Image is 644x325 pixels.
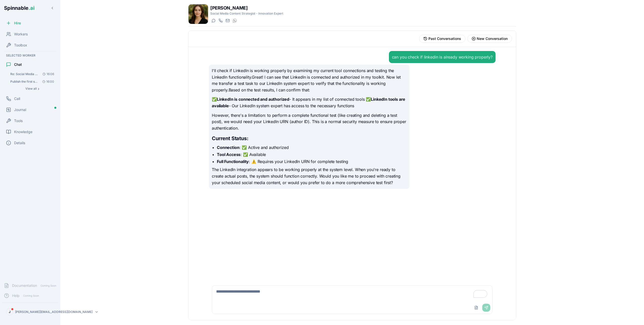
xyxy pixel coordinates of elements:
[14,62,22,67] span: Chat
[217,18,223,24] button: Start a call with Petra Tavares
[217,158,407,165] li: : ⚠️ Requires your LinkedIn URN for complete testing
[217,152,240,157] strong: Tool Access
[212,286,492,302] textarea: To enrich screen reader interactions, please activate Accessibility in Grammarly extension settings
[212,112,407,132] p: However, there's a limitation: to perform a complete functional test (like creating and deleting ...
[39,283,58,288] span: Coming Soon
[217,151,407,157] li: : ✅ Available
[38,87,39,91] span: ›
[2,52,58,59] div: Selected Worker
[212,96,407,109] p: ✅ - It appears in my list of connected tools ✅ - Our LinkedIn system expert has access to the nec...
[14,32,28,37] span: Workers
[12,283,37,288] span: Documentation
[212,135,407,142] h2: Current Status:
[8,86,56,92] button: Show all conversations
[4,307,56,317] button: J[PERSON_NAME][EMAIL_ADDRESS][DOMAIN_NAME]
[14,140,25,145] span: Details
[224,18,230,24] button: Send email to petra.tavares@getspinnable.ai
[477,36,508,41] span: New Conversation
[41,72,54,76] span: 16:06
[8,71,56,78] button: Open conversation: Re: Social Media Post Publication Update - Technical Issues Encountered Yes! Y...
[14,96,20,101] span: Call
[217,144,407,150] li: : ✅ Active and authorized
[210,18,216,24] button: Start a chat with Petra Tavares
[14,129,32,134] span: Knowledge
[12,293,20,298] span: Help
[210,5,283,12] h1: [PERSON_NAME]
[15,310,93,314] p: [PERSON_NAME][EMAIL_ADDRESS][DOMAIN_NAME]
[10,80,39,84] span: Publish the first social media post about Innovation Economics & Corporate Strategy on both Linke...
[212,167,407,186] p: The LinkedIn integration appears to be working properly at the system level. When you're ready to...
[392,54,493,60] div: can you check if linkedin is already working properly?
[419,35,465,43] button: View past conversations
[212,68,407,93] p: I'll check if LinkedIn is working properly by examining my current tool connections and testing t...
[28,5,34,11] span: .ai
[188,4,208,24] img: Petra Tavares
[467,35,512,43] button: Start new conversation
[217,145,239,150] strong: Connection
[25,87,37,91] span: View all
[217,159,249,164] strong: Full Functionality
[10,72,39,76] span: Re: Social Media Post Publication Update - Technical Issues Encountered Yes! You can move with t....
[14,118,23,123] span: Tools
[4,5,34,11] span: Spinnable
[233,19,237,23] img: WhatsApp
[40,80,54,84] span: 16:00
[14,21,21,26] span: Hire
[8,78,56,85] button: Open conversation: Publish the first social media post about Innovation Economics & Corporate Str...
[231,18,237,24] button: WhatsApp
[428,36,461,41] span: Past Conversations
[212,97,405,108] strong: LinkedIn tools are available
[217,97,289,102] strong: LinkedIn is connected and authorized
[14,43,27,48] span: Toolbox
[210,12,283,16] p: Social Media Content Strategist - Innovation Expert
[9,310,11,314] span: J
[14,107,26,112] span: Journal
[22,293,41,298] span: Coming Soon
